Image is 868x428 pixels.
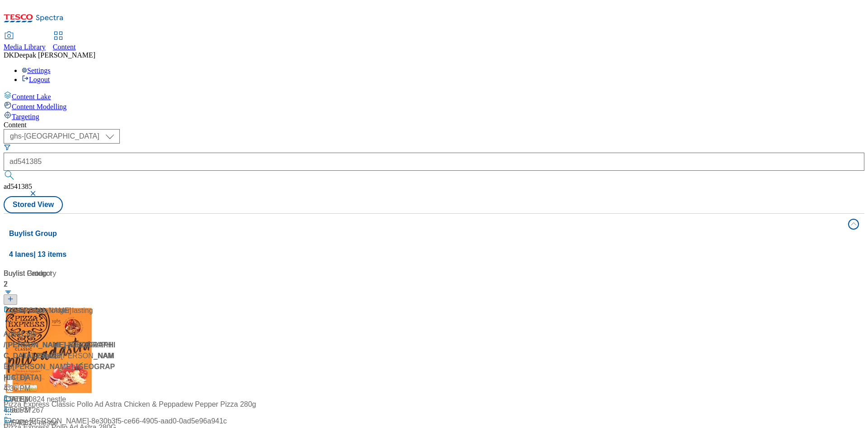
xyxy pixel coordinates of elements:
h4: Buylist Group [9,228,843,239]
a: Content Lake [4,91,864,101]
button: Stored View [4,196,63,213]
div: 4:36 PM [4,383,117,394]
span: DK [4,51,14,59]
div: Fresh taste longer lasting [12,305,93,316]
span: 4 lanes | 13 items [9,250,66,258]
div: [DATE] [4,372,117,383]
div: Ad541385 [4,329,37,340]
svg: Search Filters [4,144,11,151]
span: Content [53,43,76,51]
button: Buylist Group4 lanes| 13 items [4,214,864,264]
div: Buylist Group [4,268,117,279]
a: Content Modelling [4,101,864,111]
div: Ad540824 nestle [12,394,66,405]
a: Content [53,32,76,51]
a: Settings [22,67,51,74]
div: 2 [4,279,117,290]
input: Search [4,153,864,171]
span: Deepak [PERSON_NAME] [14,51,95,59]
a: Logout [22,76,50,83]
span: Targeting [12,113,39,120]
span: Content Lake [12,93,51,101]
div: Content [4,121,864,129]
span: ad541385 [4,183,32,190]
span: Content Modelling [12,103,66,111]
a: Targeting [4,111,864,121]
span: Media Library [4,43,46,51]
span: / [PERSON_NAME]-[GEOGRAPHIC_DATA]-25tw28 [4,341,115,360]
a: Media Library [4,32,46,51]
div: copy-[PERSON_NAME]-8e30b3f5-ce66-4905-aad0-0ad5e96a941c [12,416,227,427]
